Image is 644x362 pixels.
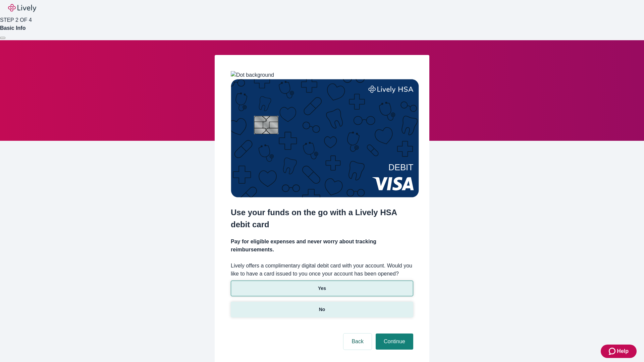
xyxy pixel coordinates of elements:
[231,238,413,254] h4: Pay for eligible expenses and never worry about tracking reimbursements.
[318,285,326,292] p: Yes
[8,4,36,12] img: Lively
[376,334,413,350] button: Continue
[319,306,325,313] p: No
[231,262,413,278] label: Lively offers a complimentary digital debit card with your account. Would you like to have a card...
[231,79,419,197] img: Debit card
[601,345,637,358] button: Zendesk support iconHelp
[343,334,372,350] button: Back
[617,347,629,355] span: Help
[231,71,274,79] img: Dot background
[609,347,617,355] svg: Zendesk support icon
[231,206,413,231] h2: Use your funds on the go with a Lively HSA debit card
[231,302,413,317] button: No
[231,281,413,296] button: Yes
